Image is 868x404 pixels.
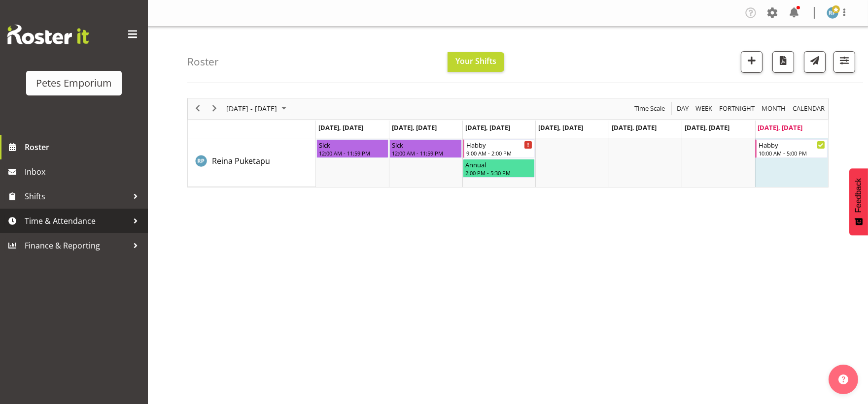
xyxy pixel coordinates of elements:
[206,98,223,119] div: next period
[389,139,461,158] div: Reina Puketapu"s event - Sick Begin From Tuesday, August 5, 2025 at 12:00:00 AM GMT+12:00 Ends At...
[318,123,363,132] span: [DATE], [DATE]
[188,138,316,187] td: Reina Puketapu resource
[392,123,437,132] span: [DATE], [DATE]
[676,102,690,115] span: Day
[316,139,388,158] div: Reina Puketapu"s event - Sick Begin From Monday, August 4, 2025 at 12:00:00 AM GMT+12:00 Ends At ...
[319,149,386,157] div: 12:00 AM - 11:59 PM
[759,140,825,150] div: Habby
[612,123,657,132] span: [DATE], [DATE]
[758,123,803,132] span: [DATE], [DATE]
[463,139,535,158] div: Reina Puketapu"s event - Habby Begin From Wednesday, August 6, 2025 at 9:00:00 AM GMT+12:00 Ends ...
[685,123,729,132] span: [DATE], [DATE]
[225,102,278,115] span: [DATE] - [DATE]
[25,214,128,228] span: Time & Attendance
[772,51,794,73] button: Download a PDF of the roster according to the set date range.
[760,102,788,115] button: Timeline Month
[755,139,827,158] div: Reina Puketapu"s event - Habby Begin From Sunday, August 10, 2025 at 10:00:00 AM GMT+12:00 Ends A...
[392,140,459,150] div: Sick
[25,238,128,253] span: Finance & Reporting
[633,102,666,115] span: Time Scale
[633,102,667,115] button: Time Scale
[319,140,386,150] div: Sick
[792,102,826,115] span: calendar
[694,102,713,115] span: Week
[223,98,292,119] div: August 04 - 10, 2025
[36,76,112,91] div: Petes Emporium
[833,51,855,73] button: Filter Shifts
[466,140,532,150] div: Habby
[25,164,143,179] span: Inbox
[7,25,89,44] img: Rosterit website logo
[25,189,128,204] span: Shifts
[212,155,270,166] span: Reina Puketapu
[741,51,763,73] button: Add a new shift
[191,102,205,115] button: Previous
[718,102,756,115] span: Fortnight
[466,149,532,157] div: 9:00 AM - 2:00 PM
[448,52,504,72] button: Your Shifts
[455,56,496,66] span: Your Shifts
[675,102,691,115] button: Timeline Day
[761,102,787,115] span: Month
[804,51,826,73] button: Send a list of all shifts for the selected filtered period to all rostered employees.
[187,56,219,67] h4: Roster
[538,123,583,132] span: [DATE], [DATE]
[838,374,848,384] img: help-xxl-2.png
[212,155,270,167] a: Reina Puketapu
[827,7,838,19] img: reina-puketapu721.jpg
[849,168,868,235] button: Feedback - Show survey
[854,178,863,213] span: Feedback
[187,98,829,187] div: Timeline Week of August 10, 2025
[791,102,827,115] button: Month
[694,102,714,115] button: Timeline Week
[718,102,757,115] button: Fortnight
[25,140,143,155] span: Roster
[189,98,206,119] div: previous period
[225,102,291,115] button: August 2025
[465,169,532,177] div: 2:00 PM - 5:30 PM
[316,138,828,187] table: Timeline Week of August 10, 2025
[392,149,459,157] div: 12:00 AM - 11:59 PM
[465,123,510,132] span: [DATE], [DATE]
[465,159,532,169] div: Annual
[208,102,221,115] button: Next
[463,159,535,178] div: Reina Puketapu"s event - Annual Begin From Wednesday, August 6, 2025 at 2:00:00 PM GMT+12:00 Ends...
[759,149,825,157] div: 10:00 AM - 5:00 PM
